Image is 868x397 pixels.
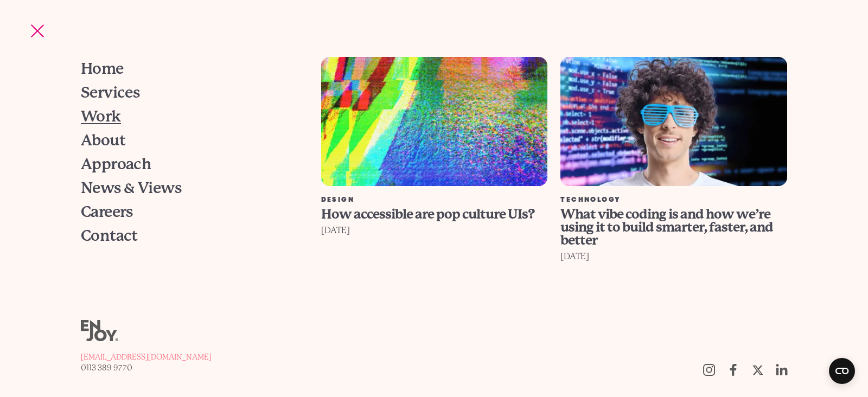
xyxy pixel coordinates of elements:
span: Services [81,85,140,100]
span: What vibe coding is and how we’re using it to build smarter, faster, and better [560,207,773,248]
a: About [81,129,293,152]
button: Site navigation [26,20,49,42]
span: Careers [81,204,133,220]
div: [DATE] [560,249,787,264]
span: 0113 389 9770 [81,363,132,372]
a: Approach [81,152,293,176]
a: Home [81,57,293,81]
a: [EMAIL_ADDRESS][DOMAIN_NAME] [81,351,212,362]
a: https://uk.linkedin.com/company/enjoy-digital [770,358,794,382]
a: 0113 389 9770 [81,362,212,373]
a: Services [81,81,293,105]
a: Follow us on Twitter [745,358,770,382]
a: What vibe coding is and how we’re using it to build smarter, faster, and better Technology What v... [554,57,794,321]
a: Follow us on Instagram [697,358,721,382]
span: Approach [81,157,151,172]
div: [DATE] [321,223,548,238]
a: Contact [81,224,293,248]
a: Follow us on Facebook [721,358,745,382]
span: How accessible are pop culture UIs? [321,207,534,222]
a: Careers [81,200,293,224]
span: Home [81,61,124,76]
span: Contact [81,228,138,244]
img: What vibe coding is and how we’re using it to build smarter, faster, and better [560,57,787,186]
a: News & Views [81,176,293,200]
span: About [81,133,125,148]
span: News & Views [81,181,181,196]
a: Work [81,105,293,129]
div: Design [321,197,548,203]
button: Open CMP widget [829,358,855,384]
span: [EMAIL_ADDRESS][DOMAIN_NAME] [81,353,212,361]
span: Work [81,109,121,124]
a: How accessible are pop culture UIs? Design How accessible are pop culture UIs? [DATE] [315,57,554,321]
div: Technology [560,197,787,203]
img: How accessible are pop culture UIs? [321,57,548,186]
